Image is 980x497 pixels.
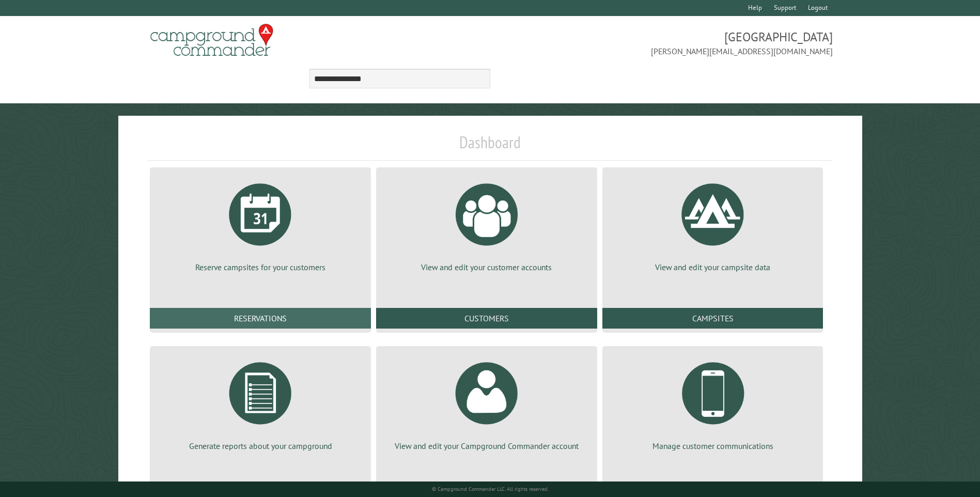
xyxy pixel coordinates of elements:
[147,132,832,161] h1: Dashboard
[615,176,811,273] a: View and edit your campsite data
[432,486,549,492] small: © Campground Commander LLC. All rights reserved.
[615,261,811,273] p: View and edit your campsite data
[162,176,359,273] a: Reserve campsites for your customers
[147,20,276,60] img: Campground Commander
[602,308,823,329] a: Campsites
[490,28,833,57] span: [GEOGRAPHIC_DATA] [PERSON_NAME][EMAIL_ADDRESS][DOMAIN_NAME]
[388,354,585,452] a: View and edit your Campground Commander account
[388,176,585,273] a: View and edit your customer accounts
[162,354,359,452] a: Generate reports about your campground
[162,440,359,452] p: Generate reports about your campground
[162,261,359,273] p: Reserve campsites for your customers
[150,308,371,329] a: Reservations
[376,308,597,329] a: Customers
[388,440,585,452] p: View and edit your Campground Commander account
[615,354,811,452] a: Manage customer communications
[615,440,811,452] p: Manage customer communications
[388,261,585,273] p: View and edit your customer accounts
